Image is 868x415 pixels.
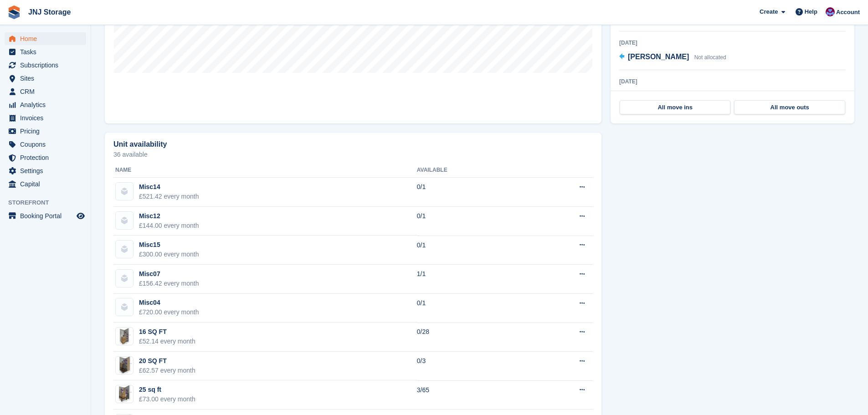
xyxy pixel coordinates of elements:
a: menu [5,98,86,111]
td: 3/65 [417,380,525,410]
img: Jonathan Scrase [826,7,835,16]
div: £52.14 every month [139,337,195,346]
a: menu [5,72,86,85]
span: Tasks [20,46,75,58]
td: 0/1 [417,178,525,207]
img: Website-16-SQ-FT-e1614004433711-761x1024.png [118,327,131,345]
div: £300.00 every month [139,250,199,259]
img: blank-unit-type-icon-ffbac7b88ba66c5e286b0e438baccc4b9c83835d4c34f86887a83fc20ec27e7b.svg [116,298,133,316]
a: menu [5,164,86,177]
a: menu [5,210,86,222]
span: Settings [20,164,75,177]
span: Create [760,7,778,16]
div: Misc04 [139,298,199,307]
span: Sites [20,72,75,85]
p: 36 available [113,151,593,158]
div: [DATE] [619,77,846,86]
a: All move outs [734,100,845,115]
th: Available [417,163,525,178]
td: 0/1 [417,236,525,265]
img: blank-unit-type-icon-ffbac7b88ba66c5e286b0e438baccc4b9c83835d4c34f86887a83fc20ec27e7b.svg [116,212,133,229]
div: Misc07 [139,269,199,279]
h2: Unit availability [113,140,167,149]
td: 0/28 [417,323,525,352]
a: menu [5,112,86,124]
span: CRM [20,85,75,98]
td: 0/1 [417,207,525,236]
div: Misc14 [139,182,199,192]
div: Misc12 [139,211,199,221]
a: menu [5,125,86,138]
div: £62.57 every month [139,366,195,375]
img: blank-unit-type-icon-ffbac7b88ba66c5e286b0e438baccc4b9c83835d4c34f86887a83fc20ec27e7b.svg [116,270,133,287]
a: All move ins [620,100,730,115]
span: Booking Portal [20,210,75,222]
div: [DATE] [619,39,846,47]
div: £720.00 every month [139,307,199,317]
div: £73.00 every month [139,395,195,404]
div: £521.42 every month [139,192,199,201]
span: Not allocated [694,54,726,61]
a: Preview store [75,210,86,221]
td: 0/1 [417,294,525,323]
img: blank-unit-type-icon-ffbac7b88ba66c5e286b0e438baccc4b9c83835d4c34f86887a83fc20ec27e7b.svg [116,241,133,258]
span: Help [805,7,817,16]
a: [PERSON_NAME] Not allocated [619,51,726,63]
span: Capital [20,178,75,190]
span: Pricing [20,125,75,138]
th: Name [113,163,417,178]
span: Account [836,8,860,17]
td: 0/3 [417,352,525,381]
a: menu [5,151,86,164]
div: 20 SQ FT [139,356,195,366]
span: Storefront [8,198,91,207]
a: JNJ Storage [25,5,74,20]
span: Protection [20,151,75,164]
div: £144.00 every month [139,221,199,231]
img: stora-icon-8386f47178a22dfd0bd8f6a31ec36ba5ce8667c1dd55bd0f319d3a0aa187defe.svg [7,5,21,19]
img: blank-unit-type-icon-ffbac7b88ba66c5e286b0e438baccc4b9c83835d4c34f86887a83fc20ec27e7b.svg [116,183,133,200]
a: menu [5,32,86,45]
div: £156.42 every month [139,279,199,288]
span: Analytics [20,98,75,111]
span: Subscriptions [20,59,75,72]
div: 25 sq ft [139,385,195,395]
a: menu [5,46,86,58]
div: 16 SQ FT [139,327,195,337]
a: menu [5,85,86,98]
span: [PERSON_NAME] [628,53,689,61]
a: menu [5,59,86,72]
td: 1/1 [417,265,525,294]
img: Website-20-SQ-FT-1-849x1024.png [117,356,132,374]
span: Coupons [20,138,75,151]
a: menu [5,138,86,151]
div: Misc15 [139,240,199,250]
span: Home [20,32,75,45]
img: Website-25-SQ-FT-1-e1614006203426-867x1024.png [117,385,132,403]
a: menu [5,178,86,190]
span: Invoices [20,112,75,124]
